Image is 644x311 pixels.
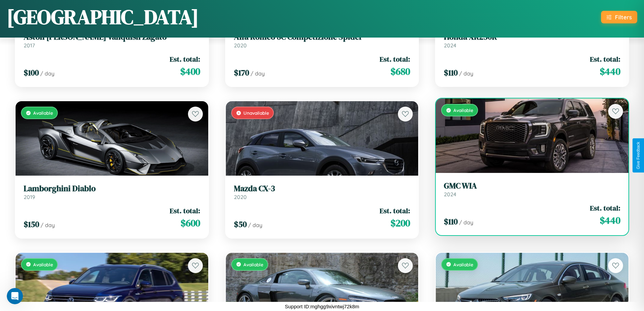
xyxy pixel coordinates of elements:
[444,67,458,78] span: $ 110
[180,65,200,78] span: $ 400
[453,107,473,113] span: Available
[590,54,620,64] span: Est. total:
[24,184,200,200] a: Lamborghini Diablo2019
[7,288,23,304] iframe: Intercom live chat
[24,194,35,200] span: 2019
[33,262,53,267] span: Available
[444,191,456,198] span: 2024
[600,65,620,78] span: $ 440
[251,70,265,77] span: / day
[444,32,620,49] a: Honda XR250R2024
[390,216,410,230] span: $ 200
[24,42,35,49] span: 2017
[380,206,410,216] span: Est. total:
[234,32,410,42] h3: Alfa Romeo 8C Competizione Spider
[234,184,410,200] a: Mazda CX-32020
[7,3,199,31] h1: [GEOGRAPHIC_DATA]
[615,14,632,21] div: Filters
[390,65,410,78] span: $ 680
[444,181,620,198] a: GMC WIA2024
[234,67,249,78] span: $ 170
[459,70,473,77] span: / day
[170,54,200,64] span: Est. total:
[33,110,53,116] span: Available
[636,142,641,169] div: Give Feedback
[24,32,200,49] a: Aston [PERSON_NAME] Vanquish Zagato2017
[234,184,410,194] h3: Mazda CX-3
[459,219,473,226] span: / day
[24,219,39,230] span: $ 150
[170,206,200,216] span: Est. total:
[24,32,200,42] h3: Aston [PERSON_NAME] Vanquish Zagato
[234,219,247,230] span: $ 50
[248,222,262,228] span: / day
[234,42,247,49] span: 2020
[41,222,55,228] span: / day
[444,181,620,191] h3: GMC WIA
[24,67,39,78] span: $ 100
[285,302,359,311] p: Support ID: mghgg9xivntwj72k8m
[234,194,247,200] span: 2020
[243,262,263,267] span: Available
[453,262,473,267] span: Available
[234,32,410,49] a: Alfa Romeo 8C Competizione Spider2020
[24,184,200,194] h3: Lamborghini Diablo
[444,42,456,49] span: 2024
[590,203,620,213] span: Est. total:
[601,11,637,23] button: Filters
[444,216,458,227] span: $ 110
[243,110,269,116] span: Unavailable
[181,216,200,230] span: $ 600
[600,214,620,227] span: $ 440
[40,70,54,77] span: / day
[380,54,410,64] span: Est. total:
